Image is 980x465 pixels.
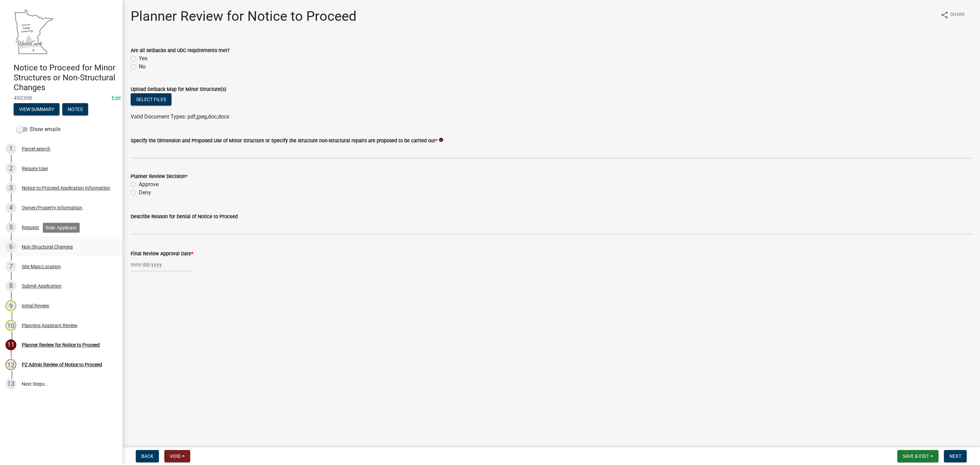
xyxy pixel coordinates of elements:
div: 8 [5,280,16,291]
button: Select files [131,93,171,106]
h4: Notice to Proceed for Minor Structures or Non-Structural Changes [14,63,117,92]
div: 6 [5,241,16,252]
div: 11 [5,339,16,350]
div: Non-Structural Changes [22,244,73,249]
i: share [941,11,949,19]
button: Next [944,450,967,462]
label: Are all setbacks and UDC requirements met? [131,48,230,53]
div: 5 [5,222,16,233]
div: Parcel search [22,146,50,151]
div: Role: Applicant [43,223,80,233]
span: Save & Exit [903,453,929,459]
img: Waseca County, Minnesota [14,7,54,56]
label: Deny [139,189,151,197]
label: Yes [139,54,147,63]
button: Save & Exit [897,450,938,462]
a: Edit [112,95,121,101]
div: Planning Assistant Review [22,323,78,328]
div: 9 [5,300,16,311]
div: 3 [5,182,16,193]
label: No [139,63,146,71]
span: Next [949,453,961,459]
div: 7 [5,261,16,272]
div: Initial Review [22,303,49,308]
div: PZ Admin Review of Notice to Proceed [22,362,102,367]
label: Final Review Approval Date [131,252,193,256]
label: Show emails [16,125,61,133]
button: View Summary [14,103,60,115]
div: Require User [22,166,48,171]
div: 10 [5,320,16,331]
div: Site Map/Location [22,264,61,269]
label: Upload Setback Map for Minor Structure(s) [131,87,226,92]
wm-modal-confirm: Edit Application Number [112,95,121,101]
h1: Planner Review for Notice to Proceed [131,8,357,25]
span: Back [141,453,153,459]
div: Planner Review for Notice to Proceed [22,342,100,347]
button: Back [136,450,159,462]
label: Specify the Dimension and Proposed Use of Minor Structure or Specify the structure non-structural... [131,139,437,143]
div: Request [22,225,39,230]
button: Notes [62,103,88,115]
button: shareShare [935,8,970,21]
label: Describe Reason for Denial of Notice to Proceed [131,214,238,219]
wm-modal-confirm: Summary [14,107,60,113]
div: Submit Application [22,284,62,288]
span: Share [950,11,965,19]
div: 12 [5,359,16,370]
wm-modal-confirm: Notes [62,107,88,113]
input: mm/dd/yyyy [131,258,193,272]
div: 2 [5,163,16,174]
label: Approve [139,180,159,189]
i: info [439,138,443,142]
div: 4 [5,202,16,213]
div: 13 [5,379,16,389]
button: Void [164,450,190,462]
div: Owner/Property Information [22,205,82,210]
label: Planner Review Decision [131,174,187,179]
div: 1 [5,143,16,154]
span: Valid Document Types: pdf,jpeg,doc,docx [131,113,229,120]
span: 490398 [14,95,109,101]
span: Void [170,453,181,459]
div: Notice to Proceed Application Information [22,186,110,190]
